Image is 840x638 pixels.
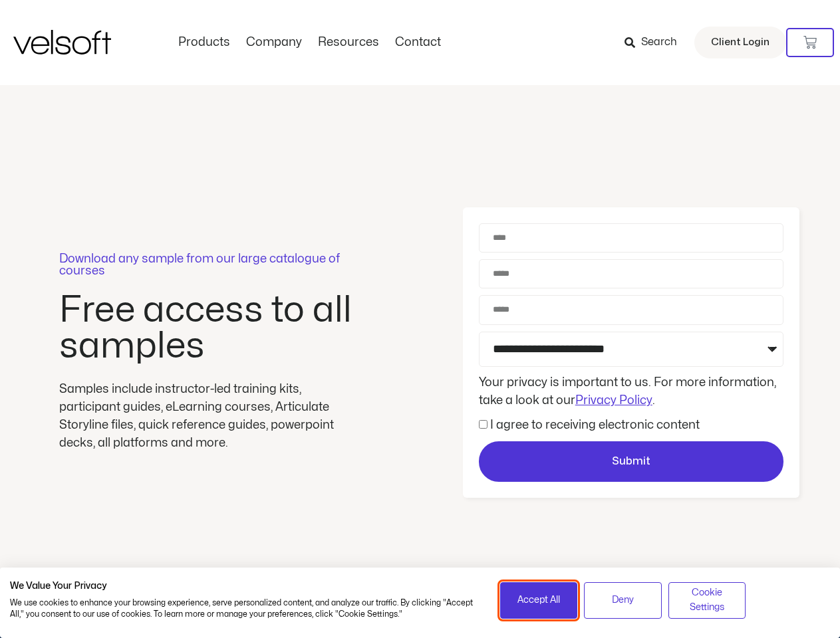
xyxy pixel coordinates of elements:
[59,380,358,452] div: Samples include instructor-led training kits, participant guides, eLearning courses, Articulate S...
[612,593,634,607] span: Deny
[641,34,677,51] span: Search
[310,35,387,50] a: ResourcesMenu Toggle
[711,34,770,51] span: Client Login
[612,453,650,471] span: Submit
[13,30,111,54] img: Velsoft Training Materials
[387,35,449,50] a: ContactMenu Toggle
[625,31,686,54] a: Search
[490,419,700,431] label: I agree to receiving electronic content
[575,395,652,406] a: Privacy Policy
[517,593,560,607] span: Accept All
[59,292,358,364] h2: Free access to all samples
[668,582,746,619] button: Adjust cookie preferences
[479,441,783,482] button: Submit
[10,597,480,620] p: We use cookies to enhance your browsing experience, serve personalized content, and analyze our t...
[476,373,787,409] div: Your privacy is important to us. For more information, take a look at our .
[677,585,738,615] span: Cookie Settings
[584,582,662,619] button: Deny all cookies
[59,253,358,277] p: Download any sample from our large catalogue of courses
[238,35,310,50] a: CompanyMenu Toggle
[170,35,238,50] a: ProductsMenu Toggle
[694,27,786,58] a: Client Login
[170,35,449,50] nav: Menu
[500,582,578,619] button: Accept all cookies
[10,580,480,592] h2: We Value Your Privacy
